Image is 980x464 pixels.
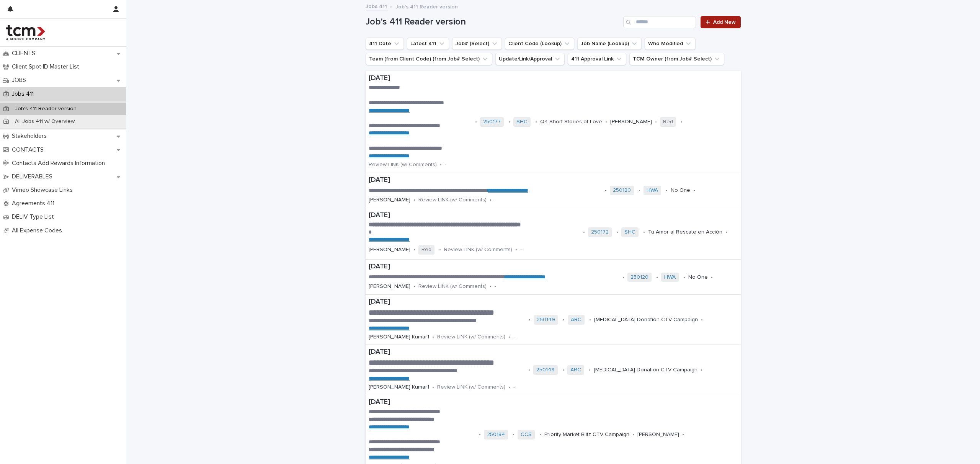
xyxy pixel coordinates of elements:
p: [PERSON_NAME] [369,283,410,290]
p: • [605,119,607,125]
a: 250184 [487,431,505,438]
a: SHC [624,229,635,235]
p: • [589,317,591,323]
p: • [655,119,657,125]
p: [DATE] [369,348,738,356]
p: DELIV Type List [9,213,60,221]
p: [MEDICAL_DATA] Donation CTV Campaign [594,367,697,373]
p: All Expense Codes [9,227,68,234]
p: Jobs 411 [9,90,40,98]
a: 250149 [536,367,555,373]
p: Review LINK (w/ Comments) [418,283,487,290]
span: Red [418,245,434,255]
a: HWA [664,274,676,281]
a: CCS [521,431,532,438]
p: • [479,431,481,438]
p: CLIENTS [9,50,41,57]
p: • [535,119,537,125]
span: Add New [713,20,736,25]
p: Stakeholders [9,132,53,140]
p: • [681,119,683,125]
p: • [508,384,510,390]
a: Add New [701,16,741,28]
p: • [513,431,514,438]
p: • [413,247,415,253]
p: Job's 411 Reader version [395,2,458,10]
p: • [515,247,517,253]
p: • [490,283,492,290]
p: • [711,274,713,281]
p: DELIVERABLES [9,173,59,180]
p: Tu Amor al Rescate en Acción [648,229,722,235]
p: Priority Market Blitz CTV Campaign [544,431,629,438]
p: Review LINK (w/ Comments) [444,247,512,253]
p: [DATE] [369,176,738,185]
p: • [432,334,434,340]
p: - [495,197,496,203]
p: • [643,229,645,235]
span: Red [660,117,676,127]
p: - [513,384,515,390]
p: Job's 411 Reader version [9,106,83,112]
a: ARC [571,317,581,323]
p: [DATE] [369,74,738,83]
p: Review LINK (w/ Comments) [437,384,505,390]
button: Job Name (Lookup) [577,38,642,50]
a: HWA [647,187,658,194]
p: • [413,197,415,203]
p: - [520,247,522,253]
a: ARC [570,367,581,373]
p: Contacts Add Rewards Information [9,160,111,167]
p: • [701,317,703,323]
p: - [445,162,446,168]
h1: Job's 411 Reader version [366,16,620,28]
div: Search [623,16,696,28]
p: [DATE] [369,298,738,306]
p: - [513,334,515,340]
a: 250177 [483,119,501,125]
p: • [605,187,607,194]
p: Vimeo Showcase Links [9,186,79,194]
p: [PERSON_NAME] [369,247,410,253]
button: Team (from Client Code) (from Job# Select) [366,53,492,65]
button: 411 Approval Link [568,53,626,65]
p: JOBS [9,77,32,84]
p: • [616,229,618,235]
p: • [563,317,565,323]
p: • [632,431,634,438]
p: No One [688,274,708,281]
a: 250120 [630,274,648,281]
p: • [432,384,434,390]
p: • [440,162,442,168]
p: • [622,274,624,281]
p: Agreements 411 [9,200,60,207]
p: • [528,367,530,373]
p: • [475,119,477,125]
button: Latest 411 [407,38,449,50]
p: Review LINK (w/ Comments) [369,162,437,168]
p: All Jobs 411 w/ Overview [9,118,81,125]
p: CONTACTS [9,146,50,154]
p: • [508,334,510,340]
p: • [529,317,531,323]
p: • [725,229,727,235]
p: [DATE] [369,263,738,271]
p: • [693,187,695,194]
p: • [589,367,591,373]
p: [PERSON_NAME] [610,119,652,125]
p: • [583,229,585,235]
p: [PERSON_NAME] [637,431,679,438]
button: TCM Owner (from Job# Select) [629,53,724,65]
p: Q4 Short Stories of Love [540,119,602,125]
p: Review LINK (w/ Comments) [418,197,487,203]
p: • [666,187,668,194]
button: Who Modified [645,38,696,50]
p: [DATE] [369,398,738,407]
p: - [495,283,496,290]
a: 250149 [537,317,555,323]
p: • [413,283,415,290]
p: Client Spot ID Master List [9,63,85,70]
p: No One [671,187,690,194]
p: [MEDICAL_DATA] Donation CTV Campaign [594,317,698,323]
p: • [562,367,564,373]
